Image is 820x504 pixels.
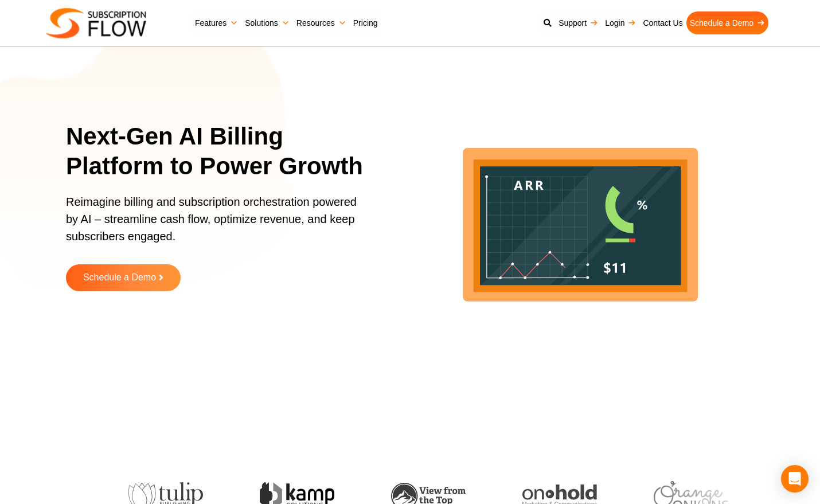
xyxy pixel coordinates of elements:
a: Solutions [241,11,293,34]
a: Contact Us [639,11,686,34]
a: Schedule a Demo [66,264,181,291]
h1: Next-Gen AI Billing Platform to Power Growth [66,122,378,182]
div: Open Intercom Messenger [781,465,809,493]
span: Schedule a Demo [83,273,156,283]
img: Subscriptionflow [46,8,146,38]
a: Resources [293,11,350,34]
a: Support [555,11,602,34]
a: Login [602,11,639,34]
a: Pricing [350,11,381,34]
p: Reimagine billing and subscription orchestration powered by AI – streamline cash flow, optimize r... [66,193,364,256]
a: Schedule a Demo [686,11,768,34]
a: Features [192,11,241,34]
